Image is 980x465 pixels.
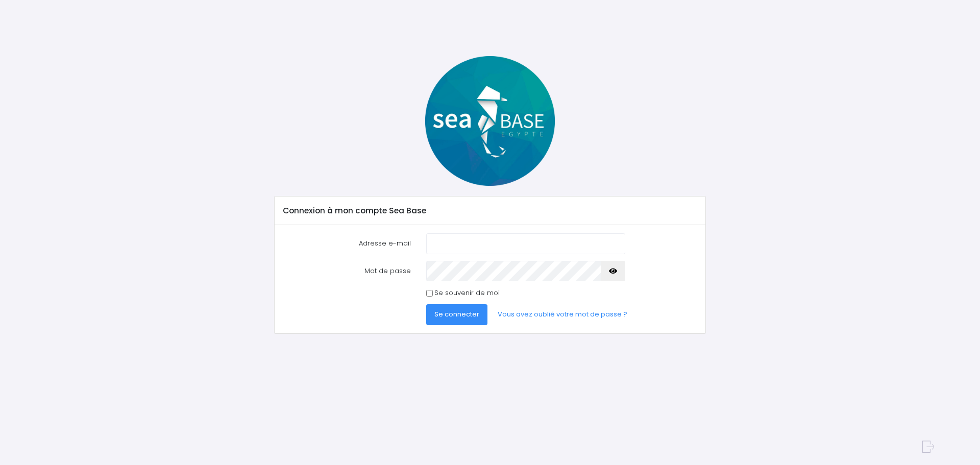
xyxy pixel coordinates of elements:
[276,261,419,281] label: Mot de passe
[434,309,479,319] span: Se connecter
[276,233,419,254] label: Adresse e-mail
[434,288,500,298] label: Se souvenir de moi
[489,304,635,325] a: Vous avez oublié votre mot de passe ?
[426,304,487,325] button: Se connecter
[275,197,705,225] div: Connexion à mon compte Sea Base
